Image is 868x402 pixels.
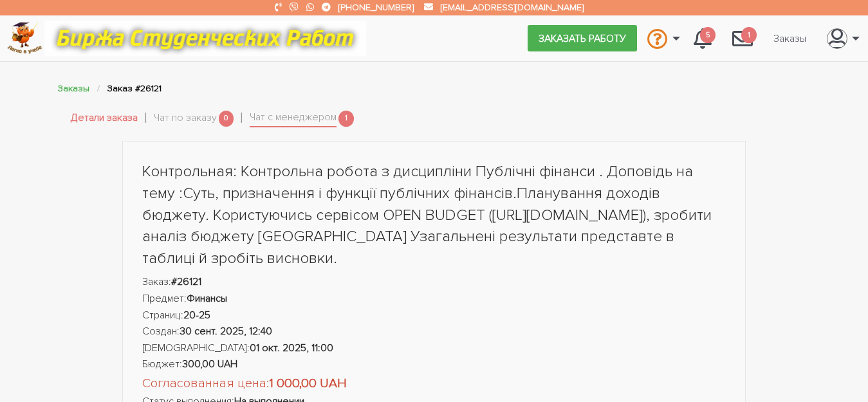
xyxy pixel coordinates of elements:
[269,376,347,391] strong: 1 000,00 UAH
[142,161,726,269] h1: Контрольная: Контрольна робота з дисципліни Публічні фінанси . Доповідь на тему :Суть, призначенн...
[182,358,237,370] strong: 300,00 UAH
[154,110,217,127] a: Чат по заказу
[763,26,817,50] a: Заказы
[142,291,726,307] li: Предмет:
[71,110,138,127] a: Детали заказа
[338,2,414,13] a: [PHONE_NUMBER]
[142,274,726,291] li: Заказ:
[187,292,227,305] strong: Финансы
[7,22,42,55] img: logo-c4363faeb99b52c628a42810ed6dfb4293a56d4e4775eb116515dfe7f33672af.png
[142,324,726,340] li: Создан:
[58,83,89,94] a: Заказы
[528,25,637,51] a: Заказать работу
[338,111,354,127] span: 1
[142,307,726,324] li: Страниц:
[180,325,272,338] strong: 30 сент. 2025, 12:40
[250,109,337,127] a: Чат с менеджером
[700,27,716,43] span: 5
[171,275,201,288] strong: #26121
[142,340,726,357] li: [DEMOGRAPHIC_DATA]:
[683,21,722,55] a: 5
[250,342,333,354] strong: 01 окт. 2025, 11:00
[741,27,757,43] span: 1
[722,21,763,55] a: 1
[107,81,162,96] li: Заказ #26121
[44,21,366,56] img: motto-12e01f5a76059d5f6a28199ef077b1f78e012cfde436ab5cf1d4517935686d32.gif
[142,373,726,394] li: Согласованная цена:
[219,111,234,127] span: 0
[441,2,584,13] a: [EMAIL_ADDRESS][DOMAIN_NAME]
[183,309,210,322] strong: 20-25
[142,356,726,373] li: Бюджет:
